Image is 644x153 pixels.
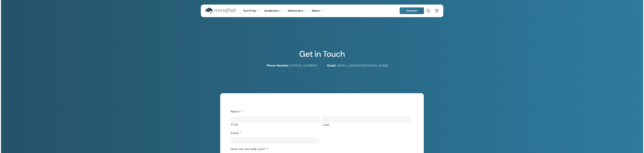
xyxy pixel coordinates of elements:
label: Email [231,131,242,135]
h2: Get in Touch [201,49,443,59]
span: Academics [264,9,279,12]
span: Contact [406,9,417,12]
header: Main Menu [201,5,443,17]
a: Cart [435,9,439,13]
a: Admissions [285,9,309,12]
a: About [309,9,326,12]
a: Test Prep [240,9,262,12]
a: Academics [262,9,285,12]
span: Test Prep [243,9,256,12]
label: First [231,123,319,126]
nav: Main Menu [240,5,326,17]
label: Name [231,110,242,114]
strong: Email: [327,64,336,67]
label: How can we help you? [231,147,268,151]
a: [EMAIL_ADDRESS][DOMAIN_NAME] [337,64,388,67]
span: About [312,9,320,12]
strong: Phone Number: [267,64,289,67]
a: Contact [400,7,424,14]
label: Last [322,123,411,126]
a: [PHONE_NUMBER] [290,64,317,67]
span: Admissions [288,9,303,12]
